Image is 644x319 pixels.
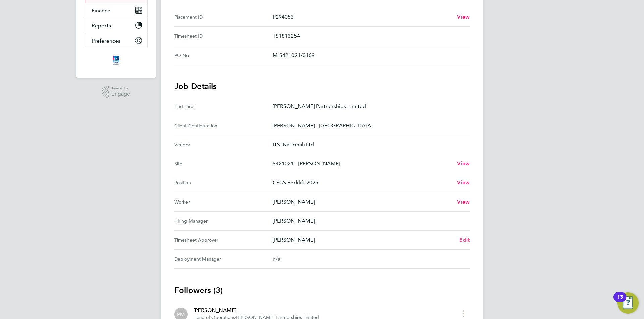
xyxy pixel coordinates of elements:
[617,292,639,314] button: Open Resource Center, 13 new notifications
[273,32,464,40] p: TS1813254
[111,55,121,66] img: itsconstruction-logo-retina.png
[174,198,273,206] div: Worker
[174,236,273,244] div: Timesheet Approver
[273,217,464,225] p: [PERSON_NAME]
[85,55,148,66] a: Go to home page
[85,33,147,48] button: Preferences
[457,179,470,186] span: View
[273,198,451,206] p: [PERSON_NAME]
[92,37,120,44] span: Preferences
[457,198,470,205] span: View
[174,179,273,187] div: Position
[85,18,147,33] button: Reports
[273,236,454,244] p: [PERSON_NAME]
[102,86,130,98] a: Powered byEngage
[273,102,464,110] p: [PERSON_NAME] Partnerships Limited
[174,102,273,110] div: End Hirer
[174,160,273,168] div: Site
[85,3,147,18] button: Finance
[457,13,470,21] a: View
[273,141,464,149] p: ITS (National) Ltd.
[193,306,319,314] div: [PERSON_NAME]
[458,308,470,319] button: timesheet menu
[174,217,273,225] div: Hiring Manager
[111,86,130,91] span: Powered by
[273,160,451,168] p: S421021 - [PERSON_NAME]
[273,13,451,21] p: P294053
[177,311,185,318] span: PM
[273,51,464,59] p: M-S421021/0169
[174,141,273,149] div: Vendor
[92,7,110,14] span: Finance
[273,255,459,263] div: n/a
[457,14,470,20] span: View
[174,255,273,263] div: Deployment Manager
[273,122,464,130] p: [PERSON_NAME] - [GEOGRAPHIC_DATA]
[174,32,273,40] div: Timesheet ID
[273,179,451,187] p: CPCS Forklift 2025
[111,91,130,97] span: Engage
[174,122,273,130] div: Client Configuration
[174,81,470,92] h3: Job Details
[457,179,470,187] a: View
[457,160,470,168] a: View
[174,285,470,296] h3: Followers (3)
[459,237,470,243] span: Edit
[174,13,273,21] div: Placement ID
[459,236,470,244] a: Edit
[457,160,470,167] span: View
[617,297,623,306] div: 13
[457,198,470,206] a: View
[92,22,111,29] span: Reports
[174,51,273,59] div: PO No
